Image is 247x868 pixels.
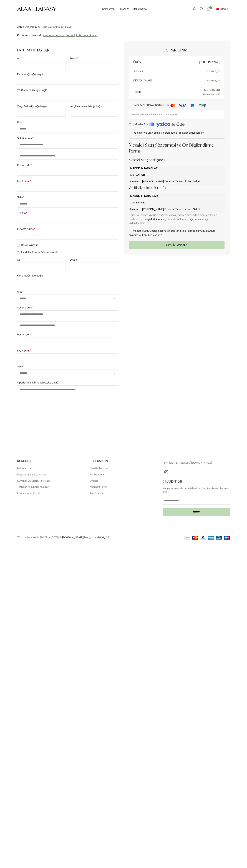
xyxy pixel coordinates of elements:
a: Midnight Fever [90,485,108,489]
span: 616,00 [203,93,211,96]
label: Şehir [17,365,118,368]
bdi: 3.696,00 [207,70,220,73]
span: ₺ [207,79,209,82]
a: gizlilik ilkesi [147,218,163,221]
div: Ana yönlendirici [58,5,191,13]
h3: Siparişiniz [129,47,225,53]
span: Ünvanı : [PERSON_NAME] Tasarımı Ticaret Limited Şirketi [130,208,200,211]
span: Hakkımızda [133,7,147,11]
label: Ülke [17,290,118,294]
label: E-posta adresi [17,227,118,231]
span: İndirimler ve ürün bilgileri içeren özel e-postalar almak isterim [133,131,204,134]
small: ( Tax dahil) [202,93,220,96]
th: [PERSON_NAME] [177,57,220,67]
th: Toplam [133,87,143,96]
input: İndirimler ve ürün bilgileri içeren özel e-postalar almak isterim [129,132,131,134]
span: Mağaza [120,7,130,11]
a: Güvenlik ve Gizlilik Politikası [17,479,50,483]
p: Kampanyalarımızdan ve indirimlerimizden güncel olarak haberdar olun. [163,487,230,493]
h3: E-BÜLTEN KAYIT [163,480,230,483]
a: tr_TRTürkçe [215,5,230,13]
a: Hakkımızda [133,5,147,13]
input: Farklı bir adrese gönderilsin mi? [17,251,19,254]
th: [PERSON_NAME] [133,76,153,85]
label: Ad [17,258,66,262]
bdi: 3.696,00 [207,79,220,82]
h5: KOLEKSİYON [90,459,157,463]
label: İlçe / Semt [17,349,118,353]
a: 1 [205,5,212,13]
label: Vergi Numarası [70,104,118,108]
div: Kuponunuz var mı? [17,33,97,37]
a: Arama [198,5,205,13]
strong: × 1 [140,70,143,73]
form: Ödeme [17,42,230,423]
img: iyzico ile öde [149,122,185,127]
a: Hakkımızda [17,467,31,470]
h4: Mesafeli Satış Sözleşmesi [129,158,225,162]
span: ₺ [204,88,206,92]
a: Giriş yapmak için tıklayın [42,25,72,29]
b: MADDE 1- TARAFLAR [130,167,158,170]
span: ₺ [207,70,209,73]
div: İkincil navigasyon [213,5,232,13]
span: 1 [209,6,212,9]
button: Siparişi onayla [129,241,225,249]
div: Ürün Adı Adet Toplam Ürün Tutarı [129,193,225,213]
span: (isteğe bağlı) [28,73,43,76]
th: Ürün [133,57,177,67]
input: E-posta adresi * [163,497,230,505]
label: Ad [17,56,66,60]
a: Koleksiyon [102,5,117,13]
label: Posta kodu [17,333,118,336]
input: Hesap oluştur? [17,244,19,246]
a: Kupon kodunuzu girin [43,33,97,37]
h4: Ön Bilgilendirme Formu'nu [129,185,225,190]
b: 1.1- SATICI: [130,201,145,204]
span: (isteğe bağlı) [28,274,43,277]
a: Far Horizons [90,473,105,476]
label: Vergi Dairesi [17,104,66,108]
span: Türkçe [220,7,228,10]
a: Mağaza [120,5,130,13]
a: [DOMAIN_NAME] [62,536,83,539]
h5: KURUMSAL [17,459,84,463]
a: İptal ve İade Koşulları [17,491,42,495]
label: Siparişinizle ilgili notlar [17,381,118,385]
td: Sirius [133,67,205,76]
b: 1.1- SATICI: [130,173,145,176]
a: Neo Reflections [90,467,109,470]
input: Mesafeli Satış Sözleşmesi ve Ön Bilgilendirme Formubölümünü okudum, anladım ve kabul ediyorum.* [129,230,131,232]
a: Design by Melody CS [84,536,109,539]
b: MADDE 1- TARAFLAR [130,194,158,197]
label: Sokak adresi [17,306,118,310]
p: Kişisel verileriniz siparişinizi işleme almak, bu web sitesindeki deneyimlerinizi desteklemek ve ... [129,213,225,225]
label: Telefon [17,211,118,215]
div: Zaten üye misiniz? [17,25,72,29]
label: Soyad [70,258,118,262]
img: Kredi Kartı / Banka Kartı ile Öde [170,103,206,107]
h3: Fatura detayları [17,47,118,53]
label: Posta kodu [17,163,118,167]
span: (isteğe bağlı) [32,105,47,108]
label: Soyad [70,56,118,60]
a: Liste öğesi bağlantısı [164,461,230,465]
a: Site logo [17,7,56,10]
span: Ünvanı : [PERSON_NAME] Tasarımı Ticaret Limited Şirketi [130,180,200,183]
span: (isteğe bağlı) [32,89,47,92]
span: (isteğe bağlı) [87,105,102,108]
p: Kredi Kartı veya Banka Kartı ile Ödeme [132,113,222,116]
label: Kredi Kartı / Banka Kartı ile Öde [133,103,207,106]
img: Türkçe [216,8,219,10]
img: payments [184,536,230,540]
a: Mesafeli Satış Sözleşmesi [17,473,47,476]
a: Mesafeli Satış Sözleşmesi ve Ön Bilgilendirme Formu [133,229,194,232]
div: Ürün Adı Adet Toplam Ürün Tutarı [129,166,225,185]
a: Teslimat ve Sipariş Koşulları [17,485,49,489]
label: iyzico ile öde [133,123,185,126]
bdi: 3.696,00 [204,88,220,92]
span: ₺ [203,93,204,96]
a: Origins [90,479,98,483]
